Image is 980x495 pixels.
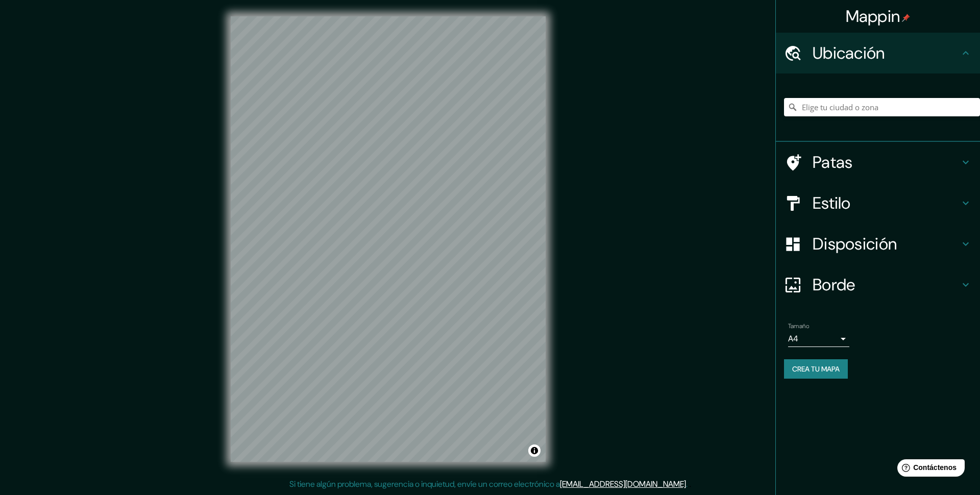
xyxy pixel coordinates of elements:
[784,359,848,379] button: Crea tu mapa
[689,478,691,489] font: .
[813,274,855,295] font: Borde
[776,183,980,224] div: Estilo
[784,98,980,116] input: Elige tu ciudad o zona
[776,33,980,73] div: Ubicación
[788,333,798,344] font: A4
[560,479,686,489] a: [EMAIL_ADDRESS][DOMAIN_NAME]
[776,264,980,305] div: Borde
[813,42,885,64] font: Ubicación
[289,479,560,489] font: Si tiene algún problema, sugerencia o inquietud, envíe un correo electrónico a
[788,331,849,347] div: A4
[902,14,910,22] img: pin-icon.png
[231,16,546,462] canvas: Mapa
[846,6,900,27] font: Mappin
[788,322,809,330] font: Tamaño
[889,455,969,484] iframe: Lanzador de widgets de ayuda
[528,444,541,457] button: Activar o desactivar atribución
[776,224,980,264] div: Disposición
[792,364,840,374] font: Crea tu mapa
[686,479,688,489] font: .
[813,192,851,214] font: Estilo
[776,142,980,183] div: Patas
[813,152,853,173] font: Patas
[688,478,689,489] font: .
[813,233,897,255] font: Disposición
